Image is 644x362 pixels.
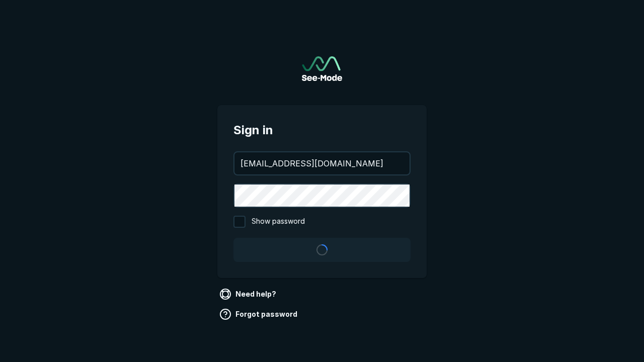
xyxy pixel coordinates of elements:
span: Sign in [233,121,411,139]
span: Show password [252,216,305,228]
a: Need help? [217,286,280,302]
a: Forgot password [217,306,301,322]
img: See-Mode Logo [302,56,342,81]
input: your@email.com [234,152,410,174]
a: Go to sign in [302,56,342,81]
